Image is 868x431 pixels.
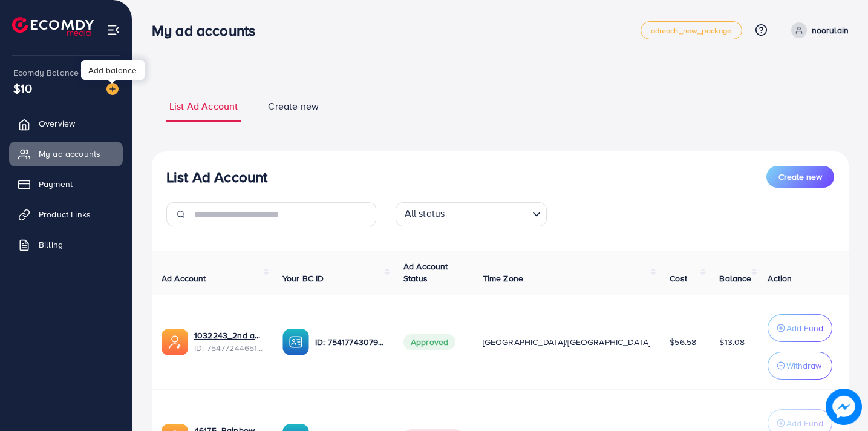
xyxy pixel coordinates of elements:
img: logo [12,17,94,36]
span: Ad Account [162,272,206,285]
img: ic-ads-acc.e4c84228.svg [162,329,188,355]
span: Product Links [39,208,91,220]
span: Your BC ID [282,272,324,285]
span: Ecomdy Balance [13,67,79,79]
span: Balance [719,272,751,285]
a: Product Links [9,202,123,226]
span: My ad accounts [39,148,100,160]
span: Time Zone [483,272,523,285]
p: ID: 7541774307903438866 [315,335,384,349]
span: Billing [39,239,63,251]
span: Create new [268,99,319,113]
button: Create new [766,166,834,188]
span: All status [402,204,448,223]
span: $56.58 [670,336,696,348]
span: adreach_new_package [651,27,732,35]
input: Search for option [448,205,527,223]
p: Withdraw [786,358,821,373]
a: adreach_new_package [641,21,742,39]
span: $10 [13,79,32,97]
h3: My ad accounts [152,22,265,39]
div: Add balance [81,60,145,80]
span: [GEOGRAPHIC_DATA]/[GEOGRAPHIC_DATA] [483,336,651,348]
span: Approved [403,334,455,350]
img: image [106,83,119,95]
a: Payment [9,172,123,196]
a: 1032243_2nd ad account Noor ul Ain_1757341624637 [194,329,263,341]
div: <span class='underline'>1032243_2nd ad account Noor ul Ain_1757341624637</span></br>7547724465141... [194,329,263,354]
img: ic-ba-acc.ded83a64.svg [282,329,309,355]
h3: List Ad Account [166,168,267,186]
a: noorulain [786,22,849,38]
span: List Ad Account [169,99,238,113]
img: image [826,389,862,425]
span: $13.08 [719,336,745,348]
span: Ad Account Status [403,260,448,285]
a: Overview [9,111,123,136]
span: Create new [778,171,822,183]
button: Add Fund [768,314,832,342]
a: My ad accounts [9,142,123,166]
span: Overview [39,117,75,130]
span: ID: 7547724465141022728 [194,342,263,354]
img: menu [106,23,120,37]
span: Action [768,272,792,285]
a: Billing [9,232,123,257]
span: Payment [39,178,73,190]
p: noorulain [812,23,849,38]
p: Add Fund [786,416,823,430]
p: Add Fund [786,321,823,335]
button: Withdraw [768,352,832,380]
div: Search for option [396,202,547,226]
span: Cost [670,272,687,285]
